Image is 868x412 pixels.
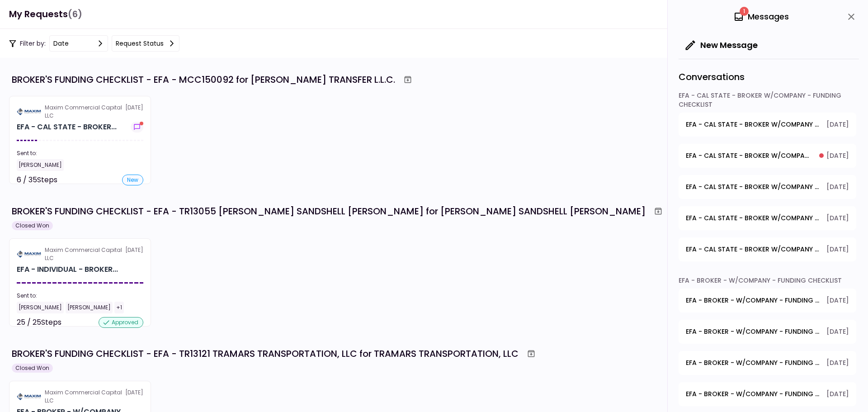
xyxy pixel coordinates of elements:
[114,302,124,313] div: +1
[9,5,82,24] h1: My Requests
[679,33,765,57] button: New Message
[686,151,813,161] span: EFA - CAL STATE - BROKER W/COMPANY - FUNDING CHECKLIST - Company Articles
[17,292,143,300] div: Sent to:
[12,364,53,373] div: Closed Won
[679,113,856,137] button: open-conversation
[66,302,113,313] div: [PERSON_NAME]
[17,317,61,328] div: 25 / 25 Steps
[686,358,820,368] span: EFA - BROKER - W/COMPANY - FUNDING CHECKLIST - EFA Contract
[17,104,143,120] div: [DATE]
[12,73,395,86] div: BROKER'S FUNDING CHECKLIST - EFA - MCC150092 for [PERSON_NAME] TRANSFER L.L.C.
[17,159,64,171] div: [PERSON_NAME]
[826,213,849,223] span: [DATE]
[679,206,856,230] button: open-conversation
[679,351,856,375] button: open-conversation
[826,327,849,336] span: [DATE]
[679,276,856,289] div: EFA - BROKER - W/COMPANY - FUNDING CHECKLIST
[679,237,856,261] button: open-conversation
[17,302,64,313] div: [PERSON_NAME]
[122,175,143,185] div: new
[12,221,53,230] div: Closed Won
[826,358,849,368] span: [DATE]
[686,213,820,223] span: EFA - CAL STATE - BROKER W/COMPANY - FUNDING CHECKLIST - Proof of Company FEIN
[17,264,118,275] div: EFA - INDIVIDUAL - BROKER - FUNDING CHECKLIST for RAY SANDSHELL HERBERT
[826,151,849,161] span: [DATE]
[400,71,416,88] button: Archive workflow
[826,296,849,305] span: [DATE]
[740,7,749,16] span: 1
[679,382,856,406] button: open-conversation
[826,389,849,399] span: [DATE]
[826,120,849,129] span: [DATE]
[17,122,117,133] div: EFA - CAL STATE - BROKER W/COMPANY - FUNDING CHECKLIST
[686,327,820,336] span: EFA - BROKER - W/COMPANY - FUNDING CHECKLIST - Title Reassignment
[49,35,108,52] button: date
[17,108,41,116] img: Partner logo
[112,35,179,52] button: Request status
[686,245,820,254] span: EFA - CAL STATE - BROKER W/COMPANY - FUNDING CHECKLIST - GPS Installation Requested
[17,393,41,401] img: Partner logo
[45,388,125,405] div: Maxim Commercial Capital LLC
[686,389,820,399] span: EFA - BROKER - W/COMPANY - FUNDING CHECKLIST - Debtor CDL or Driver License
[9,35,179,52] div: Filter by:
[17,250,41,258] img: Partner logo
[679,144,856,168] button: open-conversation
[53,38,69,48] div: date
[733,10,789,24] div: Messages
[99,317,143,328] div: approved
[679,320,856,344] button: open-conversation
[523,346,539,362] button: Archive workflow
[826,182,849,192] span: [DATE]
[17,175,57,185] div: 6 / 35 Steps
[679,289,856,313] button: open-conversation
[17,149,143,157] div: Sent to:
[679,175,856,199] button: open-conversation
[844,9,859,24] button: close
[12,204,646,218] div: BROKER'S FUNDING CHECKLIST - EFA - TR13055 [PERSON_NAME] SANDSHELL [PERSON_NAME] for [PERSON_NAME...
[45,246,125,262] div: Maxim Commercial Capital LLC
[17,388,143,405] div: [DATE]
[679,59,859,91] div: Conversations
[679,91,856,113] div: EFA - CAL STATE - BROKER W/COMPANY - FUNDING CHECKLIST
[650,203,666,219] button: Archive workflow
[12,347,519,360] div: BROKER'S FUNDING CHECKLIST - EFA - TR13121 TRAMARS TRANSPORTATION, LLC for TRAMARS TRANSPORTATION...
[131,122,143,133] button: show-messages
[17,246,143,262] div: [DATE]
[826,245,849,254] span: [DATE]
[686,296,820,305] span: EFA - BROKER - W/COMPANY - FUNDING CHECKLIST
[68,5,82,24] span: (6)
[686,182,820,192] span: EFA - CAL STATE - BROKER W/COMPANY - FUNDING CHECKLIST - Proof of Company Ownership
[45,104,125,120] div: Maxim Commercial Capital LLC
[686,120,820,129] span: EFA - CAL STATE - BROKER W/COMPANY - FUNDING CHECKLIST - Dealer's Final Invoice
